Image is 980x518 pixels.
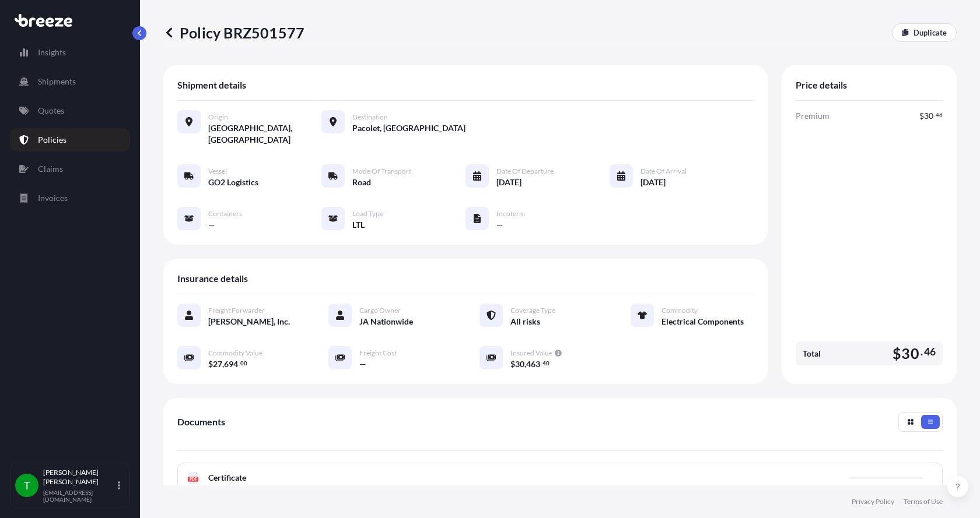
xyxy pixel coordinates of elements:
[904,497,943,506] a: Terms of Use
[496,209,525,219] span: Incoterm
[640,167,687,176] span: Date of Arrival
[640,177,666,188] span: [DATE]
[803,348,821,360] span: Total
[10,70,130,93] a: Shipments
[524,360,526,368] span: ,
[38,134,66,146] p: Policies
[177,416,225,428] span: Documents
[10,186,130,210] a: Invoices
[177,273,248,284] span: Insurance details
[240,361,247,365] span: 00
[208,177,258,188] span: GO2 Logistics
[208,348,262,358] span: Commodity Value
[38,105,64,117] p: Quotes
[208,316,290,327] span: [PERSON_NAME], Inc.
[163,23,304,42] p: Policy BRZ501577
[359,358,366,370] span: —
[43,489,116,503] p: [EMAIL_ADDRESS][DOMAIN_NAME]
[10,157,130,181] a: Claims
[208,306,265,315] span: Freight Forwarder
[914,27,947,38] p: Duplicate
[510,306,555,315] span: Coverage Type
[239,361,240,365] span: .
[222,360,224,368] span: ,
[921,348,923,355] span: .
[24,480,30,491] span: T
[359,316,413,327] span: JA Nationwide
[10,99,130,122] a: Quotes
[359,306,401,315] span: Cargo Owner
[852,497,894,506] a: Privacy Policy
[496,219,503,231] span: —
[208,209,242,219] span: Containers
[919,112,924,120] span: $
[352,219,365,231] span: LTL
[515,360,524,368] span: 30
[208,122,321,146] span: [GEOGRAPHIC_DATA], [GEOGRAPHIC_DATA]
[510,348,552,358] span: Insured Value
[177,79,246,91] span: Shipment details
[38,192,68,204] p: Invoices
[43,468,116,487] p: [PERSON_NAME] [PERSON_NAME]
[38,163,63,175] p: Claims
[38,76,76,87] p: Shipments
[190,477,197,481] text: PDF
[661,306,698,315] span: Commodity
[208,167,227,176] span: Vessel
[496,167,554,176] span: Date of Departure
[796,110,829,122] span: Premium
[496,177,521,188] span: [DATE]
[541,361,542,365] span: .
[510,360,515,368] span: $
[208,472,246,484] span: Certificate
[661,316,744,327] span: Electrical Components
[901,346,919,361] span: 30
[224,360,238,368] span: 694
[10,41,130,64] a: Insights
[892,346,901,361] span: $
[936,113,943,117] span: 46
[796,79,847,91] span: Price details
[924,112,933,120] span: 30
[510,316,540,327] span: All risks
[892,23,957,42] a: Duplicate
[352,112,388,122] span: Destination
[526,360,540,368] span: 463
[208,112,228,122] span: Origin
[542,361,549,365] span: 40
[934,113,935,117] span: .
[38,47,66,58] p: Insights
[352,209,383,219] span: Load Type
[213,360,222,368] span: 27
[208,360,213,368] span: $
[352,122,466,134] span: Pacolet, [GEOGRAPHIC_DATA]
[208,219,215,231] span: —
[10,128,130,151] a: Policies
[352,177,371,188] span: Road
[359,348,397,358] span: Freight Cost
[924,348,936,355] span: 46
[352,167,411,176] span: Mode of Transport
